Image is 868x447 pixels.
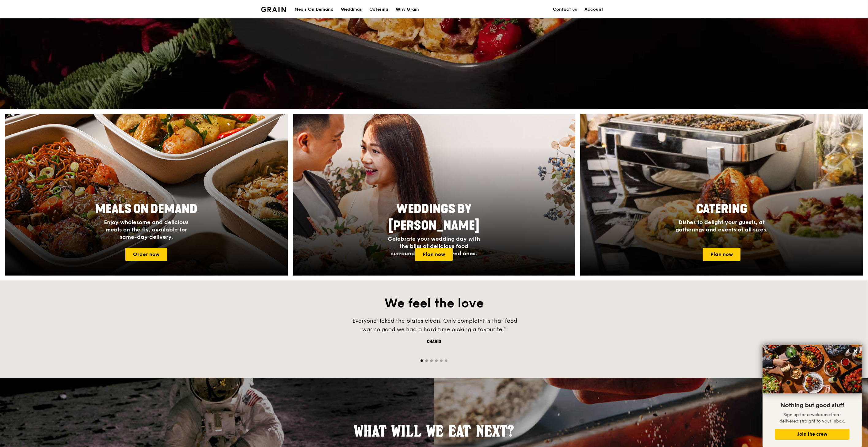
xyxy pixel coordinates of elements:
a: Account [581,0,607,19]
a: Contact us [549,0,581,19]
a: Plan now [415,248,453,261]
a: Meals On DemandEnjoy wholesome and delicious meals on the fly, available for same-day delivery.Or... [5,114,288,276]
div: Why Grain [396,0,419,19]
button: Join the crew [775,429,850,440]
div: "Everyone licked the plates clean. Only complaint is that food was so good we had a hard time pic... [342,317,526,334]
span: Go to slide 1 [421,359,423,362]
img: weddings-card.4f3003b8.jpg [293,114,576,276]
span: Sign up for a welcome treat delivered straight to your inbox. [779,412,845,424]
a: Weddings [337,0,366,19]
span: Go to slide 4 [435,359,438,362]
img: meals-on-demand-card.d2b6f6db.png [5,114,288,276]
a: Weddings by [PERSON_NAME]Celebrate your wedding day with the bliss of delicious food surrounded b... [293,114,576,276]
span: Go to slide 6 [445,359,447,362]
a: Why Grain [392,0,423,19]
img: DSC07876-Edit02-Large.jpeg [763,345,862,393]
a: Catering [366,0,392,19]
span: Go to slide 5 [440,359,443,362]
img: catering-card.e1cfaf3e.jpg [580,114,863,276]
span: Go to slide 3 [430,359,433,362]
a: Plan now [703,248,740,261]
div: Charis [342,339,526,345]
img: Grain [261,7,286,12]
a: Order now [125,248,167,261]
span: Dishes to delight your guests, at gatherings and events of all sizes. [676,219,768,233]
button: Close [851,346,860,356]
span: Catering [696,202,747,216]
div: Weddings [341,0,362,19]
span: What will we eat next? [354,422,514,440]
span: Nothing but good stuff [780,402,844,409]
div: Meals On Demand [295,0,333,19]
span: Celebrate your wedding day with the bliss of delicious food surrounded by your loved ones. [388,235,480,257]
span: Go to slide 2 [425,359,428,362]
span: Meals On Demand [95,202,197,216]
a: CateringDishes to delight your guests, at gatherings and events of all sizes.Plan now [580,114,863,276]
span: Enjoy wholesome and delicious meals on the fly, available for same-day delivery. [104,219,188,240]
span: Weddings by [PERSON_NAME] [389,202,479,233]
div: Catering [369,0,388,19]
